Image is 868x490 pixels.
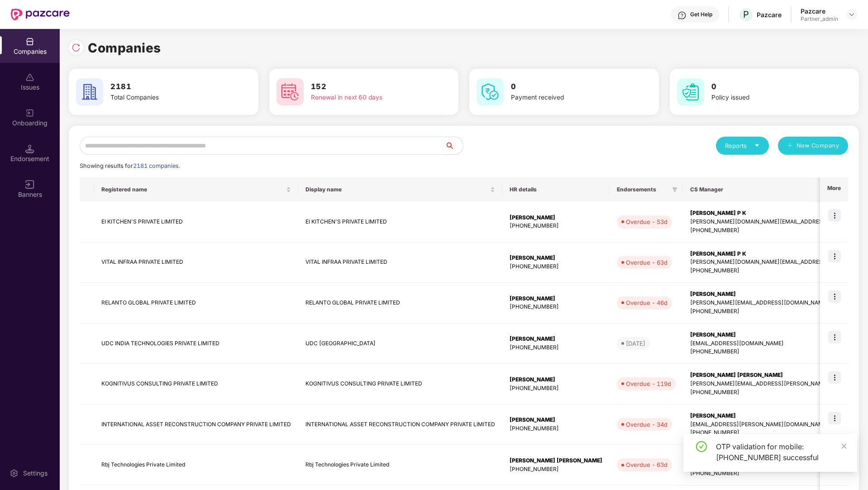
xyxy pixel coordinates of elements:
[510,262,602,271] div: [PHONE_NUMBER]
[94,243,298,283] td: VITAL INFRAA PRIVATE LIMITED
[94,445,298,485] td: Rbj Technologies Private Limited
[25,144,34,153] img: svg+xml;base64,PHN2ZyB3aWR0aD0iMTQuNSIgaGVpZ2h0PSIxNC41IiB2aWV3Qm94PSIwIDAgMTYgMTYiIGZpbGw9Im5vbm...
[511,93,625,103] div: Payment received
[711,81,825,93] h3: 0
[626,460,668,469] div: Overdue - 63d
[94,364,298,404] td: KOGNITIVUS CONSULTING PRIVATE LIMITED
[510,335,602,343] div: [PERSON_NAME]
[672,187,677,192] span: filter
[828,250,841,262] img: icon
[626,258,668,267] div: Overdue - 63d
[88,38,161,58] h1: Companies
[133,162,180,169] span: 2181 companies.
[25,73,34,82] img: svg+xml;base64,PHN2ZyBpZD0iSXNzdWVzX2Rpc2FibGVkIiB4bWxucz0iaHR0cDovL3d3dy53My5vcmcvMjAwMC9zdmciIH...
[510,416,602,424] div: [PERSON_NAME]
[25,109,34,118] img: svg+xml;base64,PHN2ZyB3aWR0aD0iMjAiIGhlaWdodD0iMjAiIHZpZXdCb3g9IjAgMCAyMCAyMCIgZmlsbD0ibm9uZSIgeG...
[110,93,224,103] div: Total Companies
[670,184,679,195] span: filter
[511,81,625,93] h3: 0
[20,469,50,478] div: Settings
[72,43,81,52] img: svg+xml;base64,PHN2ZyBpZD0iUmVsb2FkLTMyeDMyIiB4bWxucz0iaHR0cDovL3d3dy53My5vcmcvMjAwMC9zdmciIHdpZH...
[617,186,668,193] span: Endorsements
[110,81,224,93] h3: 2181
[298,404,502,445] td: INTERNATIONAL ASSET RECONSTRUCTION COMPANY PRIVATE LIMITED
[725,141,760,150] div: Reports
[820,177,848,202] th: More
[626,217,668,226] div: Overdue - 53d
[94,283,298,323] td: RELANTO GLOBAL PRIVATE LIMITED
[743,9,749,20] span: P
[510,303,602,311] div: [PHONE_NUMBER]
[510,214,602,222] div: [PERSON_NAME]
[828,331,841,343] img: icon
[94,323,298,364] td: UDC INDIA TECHNOLOGIES PRIVATE LIMITED
[757,10,782,19] div: Pazcare
[94,404,298,445] td: INTERNATIONAL ASSET RECONSTRUCTION COMPANY PRIVATE LIMITED
[298,177,502,202] th: Display name
[696,441,707,452] span: check-circle
[444,137,463,155] button: search
[828,209,841,222] img: icon
[711,93,825,103] div: Policy issued
[477,78,504,105] img: svg+xml;base64,PHN2ZyB4bWxucz0iaHR0cDovL3d3dy53My5vcmcvMjAwMC9zdmciIHdpZHRoPSI2MCIgaGVpZ2h0PSI2MC...
[754,143,760,148] span: caret-down
[510,376,602,384] div: [PERSON_NAME]
[277,78,304,105] img: svg+xml;base64,PHN2ZyB4bWxucz0iaHR0cDovL3d3dy53My5vcmcvMjAwMC9zdmciIHdpZHRoPSI2MCIgaGVpZ2h0PSI2MC...
[11,9,70,20] img: New Pazcare Logo
[298,202,502,243] td: EI KITCHEN'S PRIVATE LIMITED
[94,177,298,202] th: Registered name
[801,7,838,15] div: Pazcare
[510,295,602,303] div: [PERSON_NAME]
[510,424,602,433] div: [PHONE_NUMBER]
[510,457,602,465] div: [PERSON_NAME] [PERSON_NAME]
[10,469,19,478] img: svg+xml;base64,PHN2ZyBpZD0iU2V0dGluZy0yMHgyMCIgeG1sbnM9Imh0dHA6Ly93d3cudzMub3JnLzIwMDAvc3ZnIiB3aW...
[510,343,602,352] div: [PHONE_NUMBER]
[841,443,847,449] span: close
[677,78,704,105] img: svg+xml;base64,PHN2ZyB4bWxucz0iaHR0cDovL3d3dy53My5vcmcvMjAwMC9zdmciIHdpZHRoPSI2MCIgaGVpZ2h0PSI2MC...
[787,143,793,150] span: plus
[716,441,846,463] div: OTP validation for mobile: [PHONE_NUMBER] successful
[510,465,602,474] div: [PHONE_NUMBER]
[298,243,502,283] td: VITAL INFRAA PRIVATE LIMITED
[444,142,463,149] span: search
[298,364,502,404] td: KOGNITIVUS CONSULTING PRIVATE LIMITED
[502,177,610,202] th: HR details
[677,11,687,20] img: svg+xml;base64,PHN2ZyBpZD0iSGVscC0zMngzMiIgeG1sbnM9Imh0dHA6Ly93d3cudzMub3JnLzIwMDAvc3ZnIiB3aWR0aD...
[828,371,841,384] img: icon
[25,180,34,189] img: svg+xml;base64,PHN2ZyB3aWR0aD0iMTYiIGhlaWdodD0iMTYiIHZpZXdCb3g9IjAgMCAxNiAxNiIgZmlsbD0ibm9uZSIgeG...
[778,137,848,155] button: plusNew Company
[298,323,502,364] td: UDC [GEOGRAPHIC_DATA]
[510,384,602,393] div: [PHONE_NUMBER]
[298,283,502,323] td: RELANTO GLOBAL PRIVATE LIMITED
[25,37,34,46] img: svg+xml;base64,PHN2ZyBpZD0iQ29tcGFuaWVzIiB4bWxucz0iaHR0cDovL3d3dy53My5vcmcvMjAwMC9zdmciIHdpZHRoPS...
[848,11,855,18] img: svg+xml;base64,PHN2ZyBpZD0iRHJvcGRvd24tMzJ4MzIiIHhtbG5zPSJodHRwOi8vd3d3LnczLm9yZy8yMDAwL3N2ZyIgd2...
[690,11,712,18] div: Get Help
[626,379,671,388] div: Overdue - 119d
[76,78,103,105] img: svg+xml;base64,PHN2ZyB4bWxucz0iaHR0cDovL3d3dy53My5vcmcvMjAwMC9zdmciIHdpZHRoPSI2MCIgaGVpZ2h0PSI2MC...
[828,412,841,424] img: icon
[828,290,841,303] img: icon
[626,339,645,348] div: [DATE]
[626,298,668,307] div: Overdue - 46d
[311,93,425,103] div: Renewal in next 60 days
[305,186,488,193] span: Display name
[796,141,839,150] span: New Company
[801,15,838,23] div: Partner_admin
[101,186,284,193] span: Registered name
[298,445,502,485] td: Rbj Technologies Private Limited
[510,254,602,262] div: [PERSON_NAME]
[94,202,298,243] td: EI KITCHEN'S PRIVATE LIMITED
[80,162,180,169] span: Showing results for
[690,186,866,193] span: CS Manager
[311,81,425,93] h3: 152
[626,420,668,429] div: Overdue - 34d
[510,222,602,230] div: [PHONE_NUMBER]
